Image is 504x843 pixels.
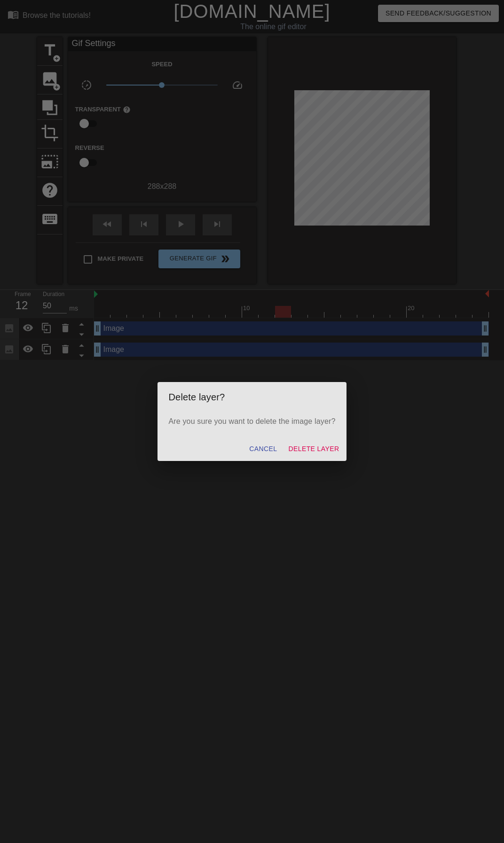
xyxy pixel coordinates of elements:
button: Cancel [245,440,281,458]
button: Delete Layer [284,440,343,458]
span: Cancel [249,443,277,455]
h2: Delete layer? [169,390,336,405]
span: Delete Layer [288,443,339,455]
p: Are you sure you want to delete the image layer? [169,416,336,427]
